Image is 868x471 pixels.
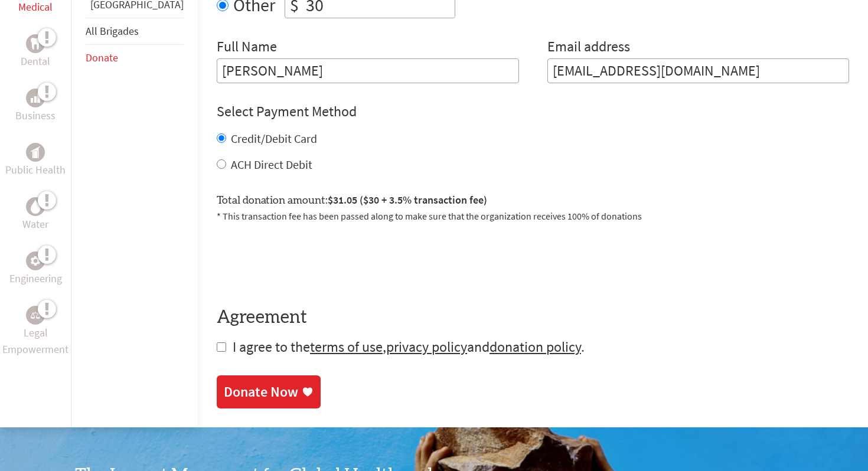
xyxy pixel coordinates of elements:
img: Water [31,200,40,214]
div: Engineering [26,251,45,270]
input: Enter Full Name [217,58,519,83]
a: Legal EmpowermentLegal Empowerment [2,306,68,358]
h4: Select Payment Method [217,102,849,121]
p: Engineering [9,270,62,287]
a: BusinessBusiness [15,89,56,124]
li: Donate [86,45,184,71]
a: terms of use [310,338,383,356]
span: I agree to the , and . [233,338,585,356]
div: Water [26,197,45,216]
a: Public HealthPublic Health [5,143,66,178]
a: DentalDental [21,34,50,70]
h4: Agreement [217,307,849,328]
label: Credit/Debit Card [231,131,317,146]
div: Legal Empowerment [26,306,45,325]
p: Legal Empowerment [2,325,68,358]
img: Public Health [31,146,40,158]
a: Donate Now [217,375,321,408]
img: Engineering [31,256,40,266]
a: EngineeringEngineering [9,251,62,287]
span: $31.05 ($30 + 3.5% transaction fee) [328,193,487,207]
img: Dental [31,38,40,50]
label: Email address [547,37,630,58]
iframe: reCAPTCHA [217,237,396,283]
a: privacy policy [386,338,467,356]
p: Public Health [5,162,66,178]
label: ACH Direct Debit [231,157,312,172]
img: Business [31,93,40,103]
div: Donate Now [224,382,298,401]
a: WaterWater [22,197,48,233]
p: Dental [21,53,50,70]
input: Your Email [547,58,850,83]
a: All Brigades [86,24,139,38]
p: Business [15,107,56,124]
label: Full Name [217,37,277,58]
p: Water [22,216,48,233]
label: Total donation amount: [217,192,487,209]
div: Dental [26,34,45,53]
a: donation policy [490,338,581,356]
p: * This transaction fee has been passed along to make sure that the organization receives 100% of ... [217,209,849,223]
div: Business [26,89,45,107]
li: All Brigades [86,18,184,45]
a: Donate [86,51,118,64]
img: Legal Empowerment [31,312,40,319]
div: Public Health [26,143,45,162]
